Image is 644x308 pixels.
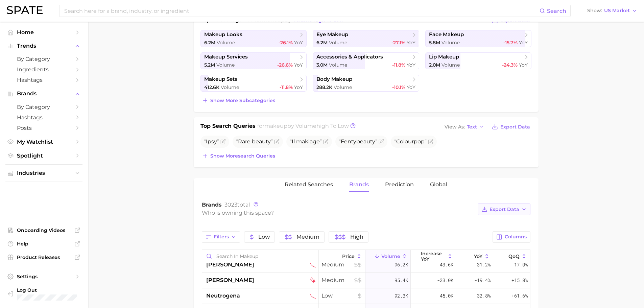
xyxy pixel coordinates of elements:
[511,276,528,284] span: +15.8%
[429,62,440,68] span: 2.0m
[294,84,303,90] span: YoY
[381,254,400,259] span: Volume
[206,292,240,300] span: neutrogena
[206,261,254,269] span: [PERSON_NAME]
[474,261,491,269] span: -31.2%
[220,139,226,144] button: Flag as miscategorized or irrelevant
[316,76,352,82] span: body makeup
[236,138,273,145] span: Rare beauty
[316,62,328,68] span: 3.0m
[17,66,71,73] span: Ingredients
[200,151,277,161] button: Show moresearch queries
[395,276,408,284] span: 95.4k
[395,292,408,300] span: 92.3k
[202,273,530,288] button: [PERSON_NAME]falling starMedium95.4k-23.0k-19.4%+15.8%
[547,8,566,14] span: Search
[316,31,348,38] span: eye makeup
[313,75,419,92] a: body makeup288.2k Volume-10.1% YoY
[604,9,630,13] span: US Market
[519,62,528,68] span: YoY
[274,139,280,144] button: Flag as miscategorized or irrelevant
[221,84,239,90] span: Volume
[310,293,316,299] img: sustained decliner
[258,234,270,240] span: Low
[17,77,71,83] span: Hashtags
[442,40,460,46] span: Volume
[200,122,256,132] h1: Top Search Queries
[321,276,362,284] span: Medium
[425,52,532,69] a: lip makeup2.0m Volume-24.3% YoY
[502,62,518,68] span: -24.3%
[411,250,456,263] button: increase YoY
[290,138,322,145] span: Il makiage
[294,62,303,68] span: YoY
[5,27,82,38] a: Home
[202,208,474,217] div: Who is owning this space?
[5,75,82,85] a: Hashtags
[342,254,355,259] span: Price
[279,40,293,46] span: -26.1%
[204,84,219,90] span: 412.6k
[478,204,530,215] button: Export Data
[7,6,43,14] img: SPATE
[407,84,415,90] span: YoY
[407,40,415,46] span: YoY
[204,54,248,60] span: makeup services
[429,40,440,46] span: 5.8m
[511,292,528,300] span: +61.6%
[310,277,316,283] img: falling star
[200,75,307,92] a: makeup sets412.6k Volume-11.8% YoY
[474,276,491,284] span: -19.4%
[5,252,82,262] a: Product Releases
[394,138,427,145] span: Colourpop
[456,250,493,263] button: YoY
[255,17,353,23] span: for by
[204,76,237,82] span: makeup sets
[407,62,415,68] span: YoY
[443,122,486,131] button: View AsText
[214,234,229,240] span: Filters
[493,231,530,243] button: Columns
[5,123,82,133] a: Posts
[519,40,528,46] span: YoY
[349,182,369,188] span: Brands
[210,98,275,103] span: Show more subcategories
[17,170,71,176] span: Industries
[5,112,82,123] a: Hashtags
[200,30,307,47] a: makeup looks6.2m Volume-26.1% YoY
[385,182,414,188] span: Prediction
[5,225,82,235] a: Onboarding Videos
[17,287,77,293] span: Log Out
[202,288,530,304] button: neutrogenasustained declinerLow92.3k-45.0k-32.8%+61.6%
[64,5,540,17] input: Search here for a brand, industry, or ingredient
[587,9,602,13] span: Show
[5,239,82,249] a: Help
[204,62,215,68] span: 5.2m
[202,231,240,243] button: Filters
[493,250,530,263] button: QoQ
[321,261,362,269] span: Medium
[319,250,365,263] button: Price
[5,102,82,112] a: by Category
[202,202,222,208] span: Brands
[395,261,408,269] span: 96.2k
[17,56,71,62] span: by Category
[425,30,532,47] a: face makeup5.8m Volume-15.7% YoY
[216,62,235,68] span: Volume
[5,285,82,303] a: Log out. Currently logged in with e-mail sbetzler@estee.com.
[206,276,254,284] span: [PERSON_NAME]
[17,91,71,97] span: Brands
[202,250,318,263] input: Search in makeup
[467,125,477,129] span: Text
[437,276,453,284] span: -23.0k
[17,139,71,145] span: My Watchlist
[5,168,82,178] button: Industries
[204,31,242,38] span: makeup looks
[421,251,446,262] span: increase YoY
[17,152,71,159] span: Spotlight
[5,137,82,147] a: My Watchlist
[277,62,293,68] span: -26.6%
[437,292,453,300] span: -45.0k
[17,104,71,110] span: by Category
[17,254,71,260] span: Product Releases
